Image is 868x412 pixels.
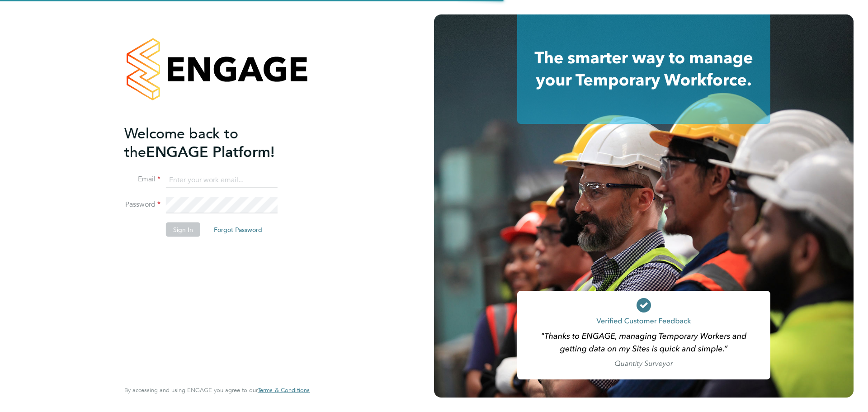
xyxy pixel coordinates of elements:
h2: ENGAGE Platform! [124,124,301,161]
button: Sign In [166,223,200,237]
a: Terms & Conditions [258,387,310,394]
label: Email [124,175,160,184]
span: By accessing and using ENGAGE you agree to our [124,386,310,394]
label: Password [124,200,160,209]
span: Welcome back to the [124,124,238,161]
input: Enter your work email... [166,172,278,188]
button: Forgot Password [207,223,269,237]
